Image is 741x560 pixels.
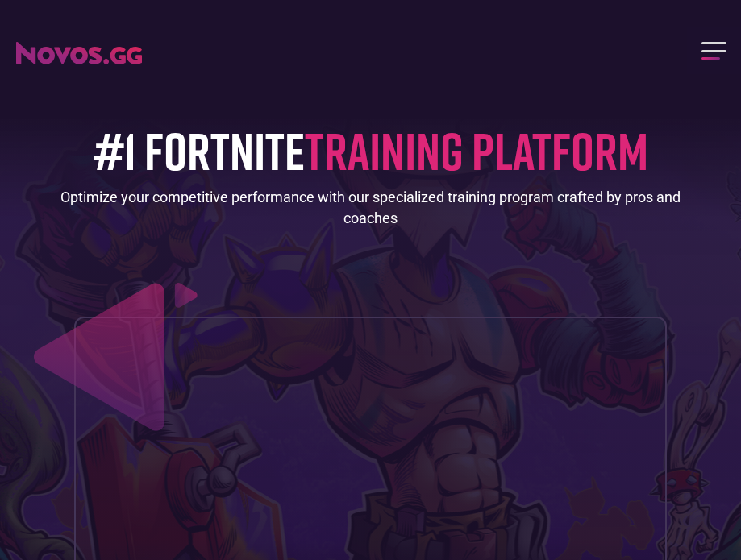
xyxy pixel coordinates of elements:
span: TRAINING PLATFORM [305,119,648,181]
div: menu [687,27,741,74]
div: Optimize your competitive performance with our specialized training program crafted by pros and c... [32,187,709,227]
h1: #1 FORTNITE [94,122,648,179]
a: home [16,27,142,73]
